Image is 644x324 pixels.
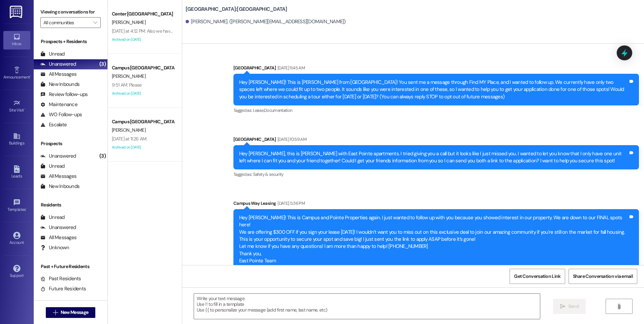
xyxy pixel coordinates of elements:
div: Center [GEOGRAPHIC_DATA] [112,10,174,18]
div: New Inbounds [40,81,79,88]
span: New Message [61,309,88,316]
div: Unread [40,163,65,170]
span: Get Conversation Link [514,273,560,280]
div: Campus [GEOGRAPHIC_DATA] [112,64,174,71]
span: Send [568,303,579,310]
div: [DATE] 10:59 AM [276,136,307,143]
div: Tagged as: [233,105,639,115]
div: [GEOGRAPHIC_DATA] [233,64,639,74]
a: Templates • [3,197,30,215]
i:  [93,20,97,25]
a: Leads [3,163,30,182]
span: Safety & security [253,171,284,177]
div: [DATE] at 11:26 AM: [112,136,147,142]
span: Share Conversation via email [573,273,633,280]
div: [GEOGRAPHIC_DATA] [233,136,639,145]
div: Campus [GEOGRAPHIC_DATA] [112,118,174,125]
div: All Messages [40,173,76,180]
div: Unread [40,214,65,221]
div: (3) [98,59,107,69]
input: All communities [43,17,90,28]
label: Viewing conversations for [40,7,101,17]
div: (3) [98,151,107,161]
div: Future Residents [40,285,86,292]
div: Escalate [40,121,67,128]
i:  [616,304,621,309]
span: Lease , [253,107,264,113]
b: [GEOGRAPHIC_DATA]: [GEOGRAPHIC_DATA] [186,6,287,13]
button: Share Conversation via email [569,269,637,284]
div: Tagged as: [233,169,639,179]
a: Buildings [3,130,30,149]
div: Archived on [DATE] [111,143,175,152]
span: [PERSON_NAME] [112,127,146,133]
div: Hey [PERSON_NAME]! This is Campus and Pointe Properties again. I just wanted to follow up with yo... [239,214,628,272]
span: [PERSON_NAME] [112,19,146,25]
i:  [560,304,565,309]
div: Archived on [DATE] [111,89,175,98]
div: Maintenance [40,101,77,108]
a: Support [3,263,30,281]
button: New Message [46,307,96,318]
div: Past Residents [40,275,81,282]
div: Review follow-ups [40,91,88,98]
div: WO Follow-ups [40,111,82,118]
div: Hey [PERSON_NAME], this is [PERSON_NAME] with East Pointe apartments. I tried giving you a call b... [239,150,628,165]
button: Send [553,299,586,314]
div: Unanswered [40,153,76,160]
div: [DATE] 11:45 AM [276,64,305,71]
span: [PERSON_NAME] [112,73,146,79]
a: [DOMAIN_NAME] [239,265,276,271]
div: Past + Future Residents [34,263,107,270]
span: • [26,206,27,211]
div: Prospects + Residents [34,38,107,45]
div: Campus Way Leasing [233,200,639,209]
div: Unanswered [40,224,76,231]
a: Site Visit • [3,97,30,116]
div: 9:51 AM: Please [112,82,142,88]
div: Unanswered [40,61,76,68]
div: Unread [40,51,65,58]
div: New Inbounds [40,183,79,190]
div: [PERSON_NAME]. ([PERSON_NAME][EMAIL_ADDRESS][DOMAIN_NAME]) [186,18,346,25]
div: All Messages [40,71,76,78]
a: Account [3,230,30,248]
div: [DATE] 5:36 PM [276,200,305,207]
div: [DATE] at 4:12 PM: Also we have been able to get personal renters insurance, what all do you guys... [112,28,328,34]
div: Hey [PERSON_NAME]! This is [PERSON_NAME] from [GEOGRAPHIC_DATA]! You sent me a message through Fi... [239,79,628,100]
img: ResiDesk Logo [10,6,24,18]
i:  [53,310,58,315]
a: Inbox [3,31,30,49]
button: Get Conversation Link [510,269,565,284]
div: All Messages [40,234,76,241]
span: • [30,74,31,78]
div: Prospects [34,140,107,147]
div: Residents [34,201,107,208]
div: Unknown [40,244,69,251]
span: Documentation [264,107,292,113]
div: Archived on [DATE] [111,35,175,44]
span: • [24,107,25,111]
